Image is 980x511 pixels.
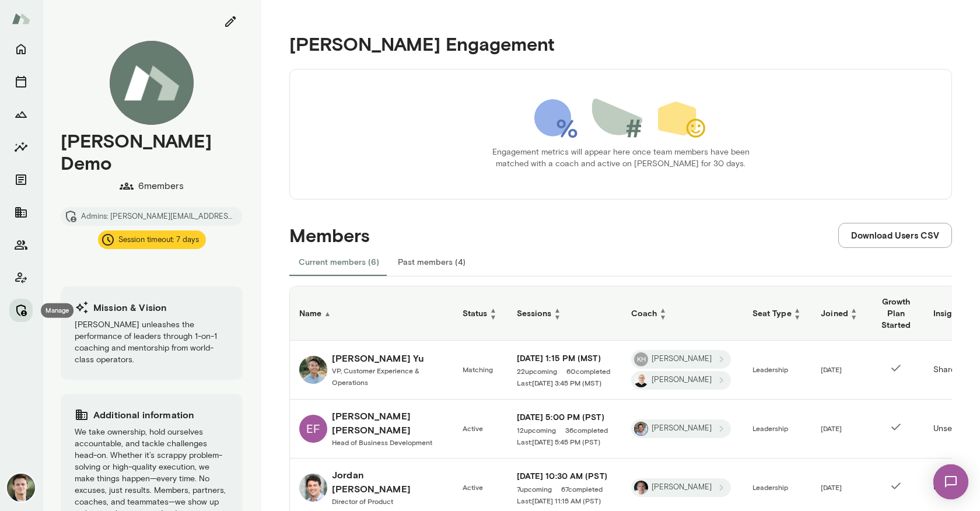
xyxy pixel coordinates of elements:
[299,468,444,508] a: Jordan SternJordan [PERSON_NAME]Director of Product
[517,437,612,446] a: Last:[DATE] 5:45 PM (PST)
[41,303,73,318] div: Manage
[289,248,388,276] button: Current members (6)
[660,306,667,313] span: ▲
[61,129,243,174] h4: [PERSON_NAME] Demo
[634,422,648,436] img: David Sferlazza
[75,300,229,314] h6: Mission & Vision
[463,424,483,432] span: Active
[517,378,612,387] a: Last:[DATE] 3:45 PM (MST)
[12,8,30,30] img: Mento
[289,224,370,246] h4: Members
[554,306,561,313] span: ▲
[752,483,788,491] span: Leadership
[850,306,857,313] span: ▲
[490,306,497,313] span: ▲
[299,356,327,384] img: Alex Yu
[111,234,206,246] span: Session timeout: 7 days
[485,146,756,170] p: Engagement metrics will appear here once team members have been matched with a coach and active o...
[634,352,648,366] div: KH
[332,438,432,446] span: Head of Business Development
[517,352,612,364] a: [DATE] 1:15 PM (MST)
[565,425,608,435] a: 36completed
[463,306,498,320] h6: Status
[517,496,601,505] span: Last: [DATE] 11:15 AM (PST)
[794,306,801,313] span: ▲
[75,319,229,366] p: [PERSON_NAME] unleashes the performance of leaders through 1-on-1 coaching and mentorship from wo...
[74,211,243,222] span: Admins: [PERSON_NAME][EMAIL_ADDRESS][PERSON_NAME][DOMAIN_NAME]
[752,424,788,432] span: Leadership
[332,351,444,365] h6: [PERSON_NAME] Yu
[289,33,952,55] h4: [PERSON_NAME] Engagement
[138,179,184,193] p: 6 members
[517,411,612,423] a: [DATE] 5:00 PM (PST)
[554,313,561,320] span: ▼
[517,437,600,446] span: Last: [DATE] 5:45 PM (PST)
[534,99,707,139] img: mento_engagement.png
[299,307,444,319] h6: Name
[561,484,603,494] span: 67 completed
[388,248,475,276] button: Past members (4)
[517,425,556,435] a: 12upcoming
[9,299,33,322] button: Manage
[794,313,801,320] span: ▼
[517,470,612,482] a: [DATE] 10:30 AM (PST)
[218,9,243,34] button: edit
[850,313,857,320] span: ▼
[299,415,327,443] div: EF
[631,350,731,369] div: KH[PERSON_NAME]
[9,168,33,191] button: Documents
[631,371,731,390] div: Michael Wilson [PERSON_NAME]
[645,423,719,434] span: [PERSON_NAME]
[631,478,731,497] div: Mike Lane[PERSON_NAME]
[299,409,444,449] a: EF[PERSON_NAME] [PERSON_NAME]Head of Business Development
[9,70,33,93] button: Sessions
[517,484,552,494] a: 7upcoming
[324,309,331,317] span: ▲
[332,366,419,386] span: VP, Customer Experience & Operations
[660,313,667,320] span: ▼
[517,496,612,505] a: Last:[DATE] 11:15 AM (PST)
[517,378,601,387] span: Last: [DATE] 3:45 PM (MST)
[9,37,33,61] button: Home
[821,365,842,373] span: [DATE]
[517,366,557,376] a: 22upcoming
[565,425,608,435] span: 36 completed
[75,408,229,422] h6: Additional information
[332,468,444,496] h6: Jordan [PERSON_NAME]
[9,103,33,126] button: Growth Plan
[752,306,803,320] h6: Seat Type
[9,135,33,159] button: Insights
[9,266,33,289] button: Client app
[877,296,915,331] h6: Growth Plan Started
[517,425,556,435] span: 12 upcoming
[566,366,610,376] a: 60completed
[645,374,719,386] span: [PERSON_NAME]
[561,484,603,494] a: 67completed
[838,223,952,247] button: Download Users CSV
[517,306,612,320] h6: Sessions
[490,313,497,320] span: ▼
[517,366,557,376] span: 22 upcoming
[634,481,648,495] img: Mike Lane
[752,365,788,373] span: Leadership
[463,365,493,373] span: Matching
[9,201,33,224] button: Company
[821,424,842,432] span: [DATE]
[631,419,731,438] div: David Sferlazza[PERSON_NAME]
[821,306,859,320] h6: Joined
[645,353,719,365] span: [PERSON_NAME]
[566,366,610,376] span: 60 completed
[332,409,444,437] h6: [PERSON_NAME] [PERSON_NAME]
[821,483,842,491] span: [DATE]
[299,474,327,502] img: Jordan Stern
[299,351,444,388] a: Alex Yu[PERSON_NAME] YuVP, Customer Experience & Operations
[9,233,33,257] button: Members
[645,482,719,493] span: [PERSON_NAME]
[517,484,552,494] span: 7 upcoming
[631,306,734,320] h6: Coach
[332,497,393,505] span: Director of Product
[7,474,35,502] img: Alex Marcus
